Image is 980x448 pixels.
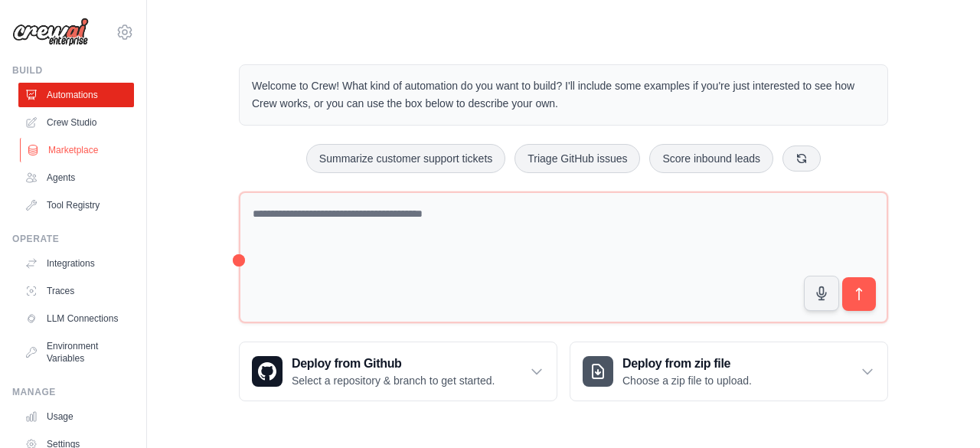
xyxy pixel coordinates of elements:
[292,373,495,388] p: Select a repository & branch to get started.
[12,233,134,245] div: Operate
[18,165,134,190] a: Agents
[12,18,89,47] img: Logo
[20,138,136,162] a: Marketplace
[306,144,505,173] button: Summarize customer support tickets
[292,355,495,373] h3: Deploy from Github
[18,251,134,276] a: Integrations
[622,355,752,373] h3: Deploy from zip file
[18,334,134,371] a: Environment Variables
[18,279,134,303] a: Traces
[514,144,640,173] button: Triage GitHub issues
[12,386,134,398] div: Manage
[18,404,134,429] a: Usage
[903,374,980,448] iframe: Chat Widget
[649,144,773,173] button: Score inbound leads
[252,77,875,113] p: Welcome to Crew! What kind of automation do you want to build? I'll include some examples if you'...
[18,110,134,135] a: Crew Studio
[18,306,134,331] a: LLM Connections
[18,193,134,217] a: Tool Registry
[12,64,134,77] div: Build
[18,83,134,107] a: Automations
[622,373,752,388] p: Choose a zip file to upload.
